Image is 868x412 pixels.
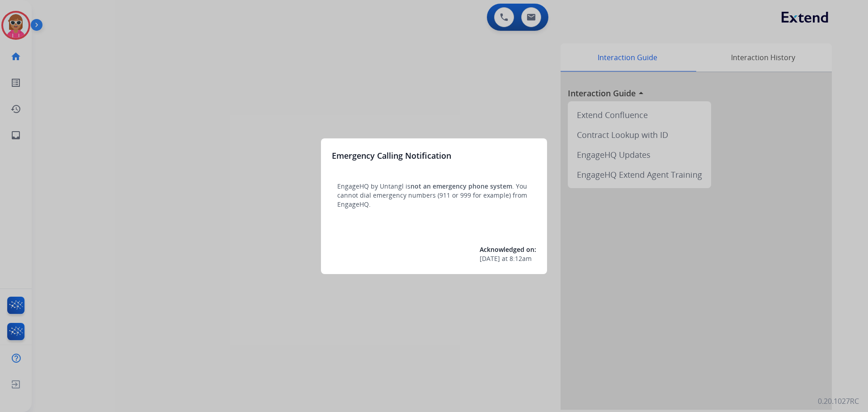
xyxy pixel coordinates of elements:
span: not an emergency phone system [410,182,512,190]
span: 8:12am [509,254,532,263]
span: [DATE] [480,254,500,263]
div: at [480,254,536,263]
span: Acknowledged on: [480,245,536,254]
p: 0.20.1027RC [818,396,859,407]
h3: Emergency Calling Notification [332,149,451,162]
p: EngageHQ by Untangl is . You cannot dial emergency numbers (911 or 999 for example) from EngageHQ. [337,182,531,209]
